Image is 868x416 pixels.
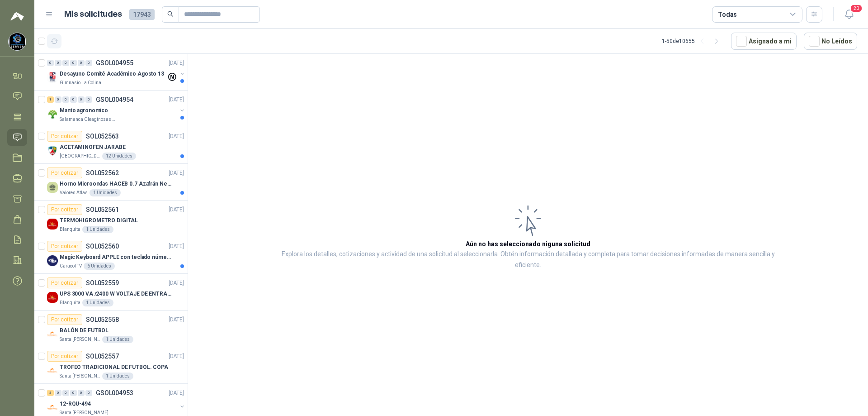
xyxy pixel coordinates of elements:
div: 0 [55,390,61,396]
div: 0 [62,390,69,396]
h1: Mis solicitudes [64,8,122,21]
div: Por cotizar [47,351,82,362]
button: No Leídos [804,33,857,50]
a: Por cotizarSOL052557[DATE] Company LogoTROFEO TRADICIONAL DE FUTBOL. COPASanta [PERSON_NAME]1 Uni... [34,347,188,384]
div: 0 [70,96,77,103]
button: Asignado a mi [731,33,797,50]
img: Company Logo [47,145,58,156]
p: Explora los detalles, cotizaciones y actividad de una solicitud al seleccionarla. Obtén informaci... [278,249,778,271]
div: 1 Unidades [90,189,121,196]
p: GSOL004954 [96,96,133,103]
p: Santa [PERSON_NAME] [60,373,100,380]
p: [DATE] [169,316,184,324]
p: [DATE] [169,389,184,397]
img: Company Logo [47,329,58,339]
div: 0 [78,96,85,103]
div: 1 Unidades [82,299,113,306]
p: Magic Keyboard APPLE con teclado númerico en Español Plateado [60,253,172,262]
div: 3 [47,390,54,396]
p: [DATE] [169,242,184,251]
div: 0 [62,96,69,103]
p: Santa [PERSON_NAME] [60,336,100,343]
div: 0 [70,60,77,66]
p: [DATE] [169,169,184,177]
div: 0 [85,60,92,66]
a: Por cotizarSOL052561[DATE] Company LogoTERMOHIGROMETRO DIGITALBlanquita1 Unidades [34,201,188,237]
p: ACETAMINOFEN JARABE [60,143,126,152]
p: SOL052559 [86,280,119,286]
p: Blanquita [60,226,80,233]
span: 20 [850,4,863,13]
span: 17943 [129,9,155,20]
span: search [167,11,174,17]
p: Horno Microondas HACEB 0.7 Azafrán Negro [60,180,172,188]
h3: Aún no has seleccionado niguna solicitud [466,239,590,249]
div: Por cotizar [47,167,82,178]
p: GSOL004953 [96,390,133,396]
img: Company Logo [47,219,58,230]
div: 0 [47,60,54,66]
div: 0 [55,60,61,66]
p: [DATE] [169,206,184,214]
p: SOL052557 [86,353,119,359]
p: SOL052560 [86,243,119,249]
div: 0 [55,96,61,103]
p: [GEOGRAPHIC_DATA][PERSON_NAME] [60,153,100,160]
div: Por cotizar [47,241,82,252]
img: Company Logo [9,33,26,50]
img: Company Logo [47,365,58,376]
div: Por cotizar [47,314,82,325]
p: UPS 3000 VA /2400 W VOLTAJE DE ENTRADA / SALIDA 12V ON LINE [60,290,172,298]
div: 0 [62,60,69,66]
img: Company Logo [47,255,58,266]
a: 1 0 0 0 0 0 GSOL004954[DATE] Company LogoManto agronomicoSalamanca Oleaginosas SAS [47,94,186,123]
div: Todas [718,10,737,19]
p: Gimnasio La Colina [60,79,101,86]
button: 20 [841,6,857,23]
div: 6 Unidades [84,263,115,270]
a: Por cotizarSOL052560[DATE] Company LogoMagic Keyboard APPLE con teclado númerico en Español Plate... [34,237,188,274]
div: 12 Unidades [102,153,136,160]
a: Por cotizarSOL052559[DATE] Company LogoUPS 3000 VA /2400 W VOLTAJE DE ENTRADA / SALIDA 12V ON LIN... [34,274,188,311]
a: Por cotizarSOL052558[DATE] Company LogoBALÓN DE FUTBOLSanta [PERSON_NAME]1 Unidades [34,311,188,347]
p: SOL052562 [86,170,119,176]
div: Por cotizar [47,277,82,288]
p: Desayuno Comité Académico Agosto 13 [60,70,164,78]
img: Company Logo [47,402,58,413]
p: SOL052561 [86,206,119,213]
div: 1 Unidades [102,373,133,380]
div: 0 [85,390,92,396]
p: SOL052558 [86,316,119,323]
p: Salamanca Oleaginosas SAS [60,116,117,123]
div: 1 - 50 de 10655 [662,34,724,48]
div: Por cotizar [47,204,82,215]
div: 0 [78,60,85,66]
p: Blanquita [60,299,80,306]
p: 12-RQU-494 [60,400,91,408]
p: Caracol TV [60,263,82,270]
div: Por cotizar [47,131,82,142]
a: Por cotizarSOL052563[DATE] Company LogoACETAMINOFEN JARABE[GEOGRAPHIC_DATA][PERSON_NAME]12 Unidades [34,127,188,164]
p: BALÓN DE FUTBOL [60,326,108,335]
p: Manto agronomico [60,106,108,115]
div: 1 Unidades [82,226,113,233]
p: [DATE] [169,279,184,287]
div: 0 [78,390,85,396]
img: Company Logo [47,109,58,120]
div: 0 [70,390,77,396]
p: [DATE] [169,132,184,141]
p: Valores Atlas [60,189,88,196]
img: Company Logo [47,72,58,83]
p: [DATE] [169,96,184,104]
img: Logo peakr [10,11,24,22]
p: GSOL004955 [96,60,133,66]
p: TERMOHIGROMETRO DIGITAL [60,216,138,225]
a: 0 0 0 0 0 0 GSOL004955[DATE] Company LogoDesayuno Comité Académico Agosto 13Gimnasio La Colina [47,57,186,86]
a: Por cotizarSOL052562[DATE] Horno Microondas HACEB 0.7 Azafrán NegroValores Atlas1 Unidades [34,164,188,201]
img: Company Logo [47,292,58,303]
p: [DATE] [169,352,184,361]
div: 1 Unidades [102,336,133,343]
p: [DATE] [169,59,184,67]
div: 0 [85,96,92,103]
p: SOL052563 [86,133,119,139]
